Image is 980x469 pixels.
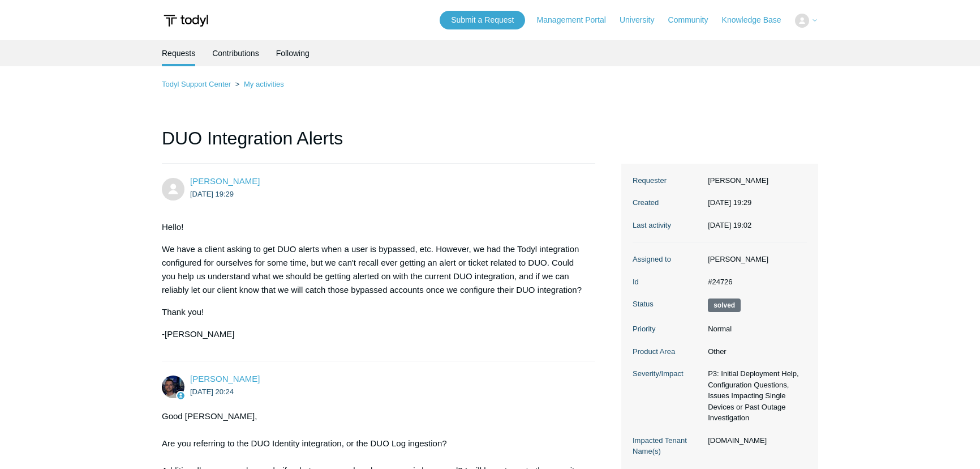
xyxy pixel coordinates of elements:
[633,175,702,186] dt: Requester
[702,323,807,335] dd: Normal
[190,176,260,186] a: [PERSON_NAME]
[668,14,720,26] a: Community
[633,254,702,265] dt: Assigned to
[722,14,793,26] a: Knowledge Base
[162,40,195,66] li: Requests
[212,40,259,66] a: Contributions
[708,221,751,229] time: 2025-09-07T19:02:25+00:00
[633,220,702,231] dt: Last activity
[702,276,807,288] dd: #24726
[702,346,807,357] dd: Other
[633,368,702,380] dt: Severity/Impact
[162,10,210,31] img: Todyl Support Center Help Center home page
[162,125,595,164] h1: DUO Integration Alerts
[190,374,260,383] span: Connor Davis
[620,14,665,26] a: University
[162,80,231,88] a: Todyl Support Center
[162,327,584,341] p: -[PERSON_NAME]
[162,305,584,319] p: Thank you!
[190,190,234,198] time: 2025-05-06T19:29:08Z
[633,435,702,457] dt: Impacted Tenant Name(s)
[633,276,702,288] dt: Id
[702,368,807,424] dd: P3: Initial Deployment Help, Configuration Questions, Issues Impacting Single Devices or Past Out...
[702,254,807,265] dd: [PERSON_NAME]
[233,80,284,88] li: My activities
[633,346,702,357] dt: Product Area
[162,242,584,297] p: We have a client asking to get DUO alerts when a user is bypassed, etc. However, we had the Todyl...
[190,387,234,396] time: 2025-05-06T20:24:06Z
[244,80,284,88] a: My activities
[276,40,310,66] a: Following
[162,80,233,88] li: Todyl Support Center
[440,11,525,29] a: Submit a Request
[162,220,584,234] p: Hello!
[537,14,617,26] a: Management Portal
[702,435,807,446] dd: [DOMAIN_NAME]
[190,374,260,383] a: [PERSON_NAME]
[708,198,751,207] time: 2025-05-06T19:29:08+00:00
[633,299,702,310] dt: Status
[190,176,260,186] span: Josian Lugo
[633,197,702,208] dt: Created
[708,299,741,312] span: This request has been solved
[702,175,807,186] dd: [PERSON_NAME]
[633,323,702,335] dt: Priority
